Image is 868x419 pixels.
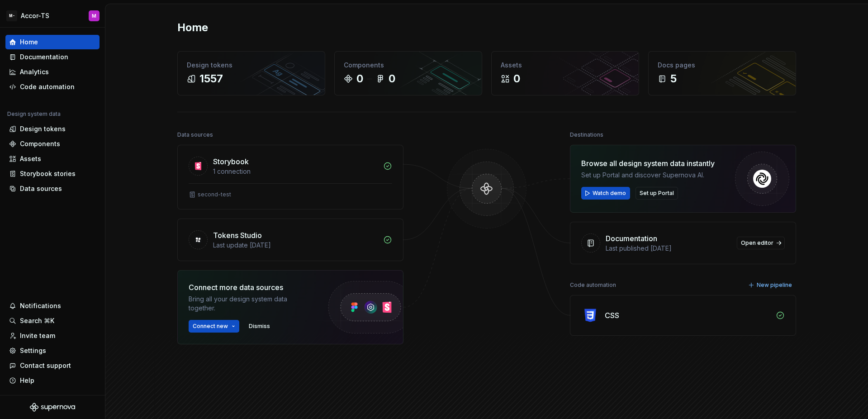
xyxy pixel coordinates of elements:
button: Dismiss [245,320,274,333]
a: Design tokens1557 [177,51,325,95]
div: Documentation [606,233,657,244]
div: Code automation [20,82,75,91]
a: Tokens StudioLast update [DATE] [177,219,403,261]
div: Set up Portal and discover Supernova AI. [581,171,715,180]
div: Assets [501,61,630,70]
a: Analytics [5,65,100,79]
a: Home [5,35,100,49]
span: Open editor [741,239,773,247]
div: Home [20,38,38,47]
button: Help [5,373,100,388]
button: Connect new [189,320,239,333]
a: Documentation [5,50,100,64]
div: Settings [20,346,46,355]
button: Watch demo [581,187,630,200]
div: Data sources [20,184,62,193]
button: Set up Portal [636,187,678,200]
a: Components [5,137,100,151]
a: Data sources [5,181,100,196]
div: 0 [513,71,520,86]
div: CSS [605,310,619,321]
div: second-test [198,191,231,198]
div: Components [344,61,473,70]
div: Code automation [570,279,616,291]
div: Browse all design system data instantly [581,158,715,169]
div: Assets [20,154,41,163]
div: 1557 [199,71,223,86]
h2: Home [177,20,208,35]
div: Tokens Studio [213,230,262,241]
div: Connect more data sources [189,282,311,293]
a: Storybook1 connectionsecond-test [177,145,403,209]
button: M-Accor-TSM [2,6,103,25]
div: Design system data [7,110,61,118]
span: Set up Portal [640,190,674,197]
div: 5 [670,71,677,86]
div: Docs pages [658,61,787,70]
div: M [92,12,96,19]
div: Help [20,376,34,385]
a: Components00 [334,51,482,95]
button: Contact support [5,358,100,373]
div: Documentation [20,52,68,62]
button: Notifications [5,299,100,313]
div: 1 connection [213,167,378,176]
a: Settings [5,343,100,358]
div: M- [6,10,17,21]
a: Docs pages5 [648,51,796,95]
div: Destinations [570,129,603,141]
div: Design tokens [20,124,66,133]
div: Data sources [177,129,213,141]
button: New pipeline [745,279,796,291]
div: Contact support [20,361,71,370]
div: Storybook [213,156,249,167]
span: New pipeline [757,281,792,289]
div: Analytics [20,67,49,76]
div: Last published [DATE] [606,244,731,253]
div: Accor-TS [21,11,49,20]
button: Search ⌘K [5,314,100,328]
span: Dismiss [249,323,270,330]
div: Bring all your design system data together. [189,295,311,313]
div: Invite team [20,331,55,340]
div: Storybook stories [20,169,76,178]
a: Open editor [737,237,785,249]
div: 0 [389,71,395,86]
div: Components [20,139,60,148]
div: Notifications [20,301,61,310]
span: Watch demo [593,190,626,197]
a: Assets [5,152,100,166]
a: Storybook stories [5,167,100,181]
a: Invite team [5,329,100,343]
div: Design tokens [187,61,316,70]
div: Last update [DATE] [213,241,378,250]
svg: Supernova Logo [30,403,75,412]
div: Search ⌘K [20,316,54,325]
span: Connect new [193,323,228,330]
div: 0 [356,71,363,86]
a: Code automation [5,80,100,94]
a: Design tokens [5,122,100,136]
a: Assets0 [491,51,639,95]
